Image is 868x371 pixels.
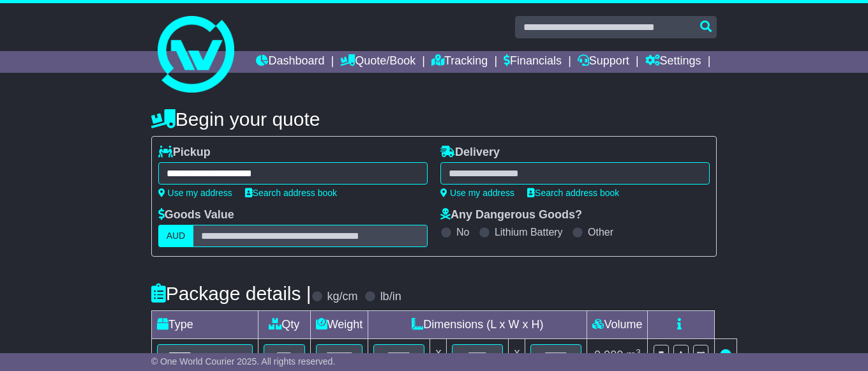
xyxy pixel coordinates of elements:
label: kg/cm [327,290,358,304]
td: Volume [587,311,648,339]
span: m [626,349,641,361]
a: Financials [504,51,562,73]
label: No [456,226,469,238]
a: Search address book [527,188,619,198]
a: Use my address [158,188,232,198]
sup: 3 [636,347,641,357]
label: lb/in [380,290,401,304]
td: Dimensions (L x W x H) [368,311,587,339]
label: Lithium Battery [495,226,563,238]
td: Type [151,311,258,339]
h4: Begin your quote [151,109,717,130]
span: © One World Courier 2025. All rights reserved. [151,356,336,367]
h4: Package details | [151,283,311,304]
a: Settings [645,51,701,73]
td: Weight [310,311,368,339]
label: AUD [158,225,194,247]
a: Use my address [440,188,514,198]
label: Pickup [158,146,211,160]
a: Dashboard [256,51,324,73]
a: Remove this item [720,349,731,361]
label: Other [588,226,613,238]
a: Tracking [431,51,488,73]
td: Qty [258,311,310,339]
a: Quote/Book [340,51,415,73]
span: 0.000 [594,349,623,361]
label: Goods Value [158,208,234,222]
a: Support [578,51,629,73]
label: Any Dangerous Goods? [440,208,582,222]
a: Search address book [245,188,337,198]
label: Delivery [440,146,500,160]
